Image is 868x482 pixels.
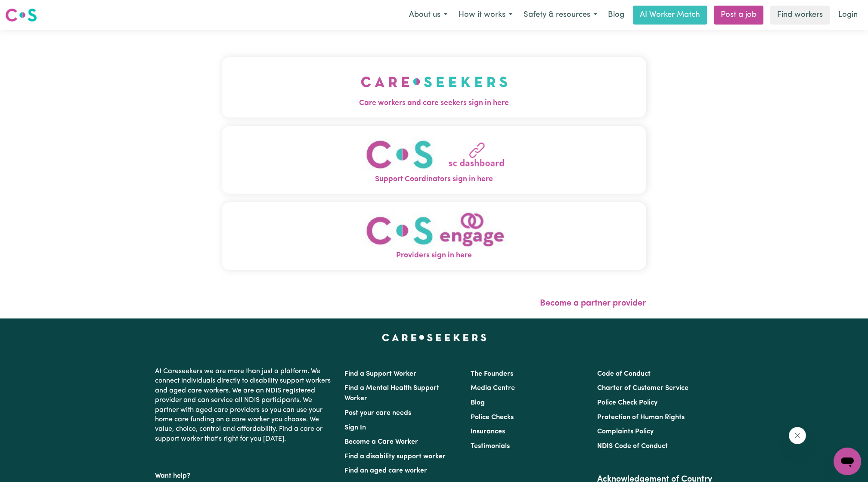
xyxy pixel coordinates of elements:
[770,6,830,25] a: Find workers
[155,468,334,481] p: Want help?
[344,385,439,402] a: Find a Mental Health Support Worker
[597,443,668,450] a: NDIS Code of Conduct
[344,439,418,445] a: Become a Care Worker
[834,448,861,475] iframe: Button to launch messaging window
[471,414,514,421] a: Police Checks
[453,6,518,24] button: How it works
[222,98,646,109] span: Care workers and care seekers sign in here
[540,299,646,308] a: Become a partner provider
[382,334,487,341] a: Careseekers home page
[471,399,485,406] a: Blog
[344,371,416,377] a: Find a Support Worker
[518,6,603,24] button: Safety & resources
[344,453,446,460] a: Find a disability support worker
[471,428,505,435] a: Insurances
[5,5,37,25] a: Careseekers logo
[222,57,646,117] button: Care workers and care seekers sign in here
[633,6,707,25] a: AI Worker Match
[222,202,646,270] button: Providers sign in here
[603,6,629,25] a: Blog
[714,6,763,25] a: Post a job
[155,363,334,447] p: At Careseekers we are more than just a platform. We connect individuals directly to disability su...
[344,424,366,431] a: Sign In
[597,428,654,435] a: Complaints Policy
[222,174,646,185] span: Support Coordinators sign in here
[5,7,37,23] img: Careseekers logo
[344,467,427,474] a: Find an aged care worker
[597,399,657,406] a: Police Check Policy
[471,385,515,392] a: Media Centre
[833,6,863,25] a: Login
[789,427,806,444] iframe: Close message
[222,250,646,261] span: Providers sign in here
[597,414,685,421] a: Protection of Human Rights
[597,371,651,377] a: Code of Conduct
[597,385,688,392] a: Charter of Customer Service
[471,443,510,450] a: Testimonials
[222,126,646,194] button: Support Coordinators sign in here
[471,371,513,377] a: The Founders
[5,6,52,13] span: Need any help?
[344,410,411,417] a: Post your care needs
[403,6,453,24] button: About us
